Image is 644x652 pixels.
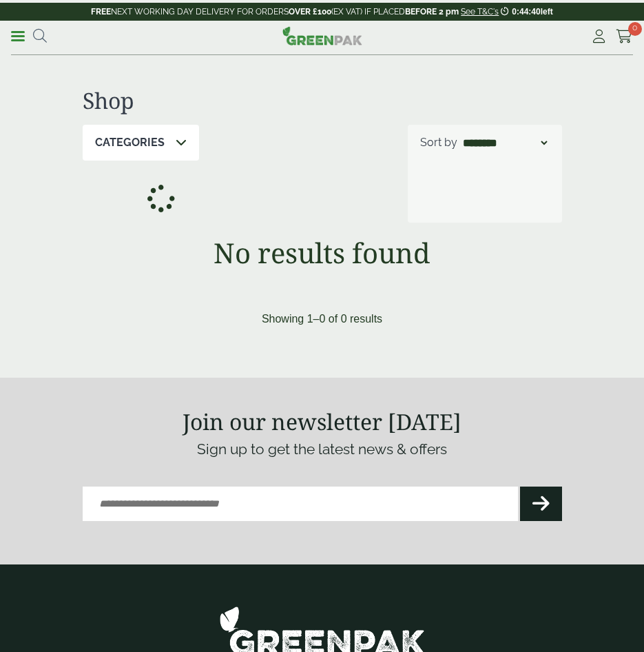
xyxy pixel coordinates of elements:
i: My Account [590,30,607,43]
strong: Join our newsletter [DATE] [183,407,461,436]
p: Showing 1–0 of 0 results [262,311,382,327]
a: 0 [616,26,633,47]
strong: FREE [91,7,111,17]
strong: OVER £100 [289,7,331,17]
span: left [541,7,553,17]
span: 0:44:40 [512,7,540,17]
i: Cart [616,30,633,43]
p: Categories [95,134,165,151]
select: Shop order [460,134,550,151]
img: GreenPak Supplies [282,26,362,45]
h1: No results found [83,236,562,269]
a: See T&C's [461,7,499,17]
h1: Shop [83,88,562,114]
span: 0 [628,22,642,36]
p: Sign up to get the latest news & offers [83,438,562,460]
strong: BEFORE 2 pm [405,7,459,17]
p: Sort by [420,134,457,151]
